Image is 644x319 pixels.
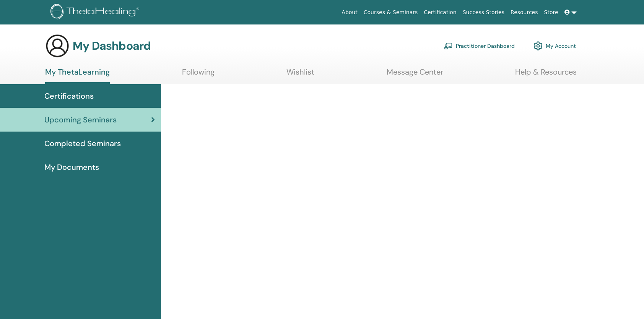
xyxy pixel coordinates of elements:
a: Success Stories [460,5,507,20]
h3: My Dashboard [73,39,151,53]
a: Wishlist [286,67,314,82]
a: Help & Resources [515,67,577,82]
span: Certifications [44,90,94,102]
a: Message Center [387,67,443,82]
a: Resources [507,5,541,20]
a: Practitioner Dashboard [444,37,515,54]
span: Upcoming Seminars [44,114,117,125]
img: cog.svg [533,39,543,52]
a: About [338,5,360,20]
span: My Documents [44,161,99,173]
span: Completed Seminars [44,138,121,149]
img: chalkboard-teacher.svg [444,42,453,49]
a: My ThetaLearning [45,67,110,84]
a: Store [541,5,561,20]
a: Courses & Seminars [361,5,421,20]
a: Following [182,67,215,82]
img: generic-user-icon.jpg [45,34,70,58]
img: logo.png [50,4,142,21]
a: Certification [421,5,459,20]
a: My Account [533,37,576,54]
